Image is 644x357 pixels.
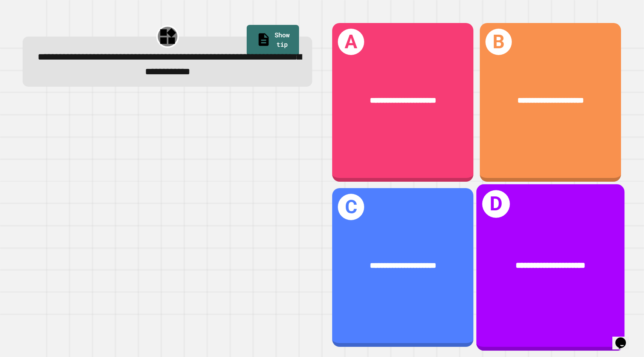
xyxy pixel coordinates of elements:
[247,25,299,56] a: Show tip
[612,327,636,349] iframe: chat widget
[338,194,364,220] h1: C
[485,29,512,55] h1: B
[338,29,364,55] h1: A
[482,190,510,218] h1: D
